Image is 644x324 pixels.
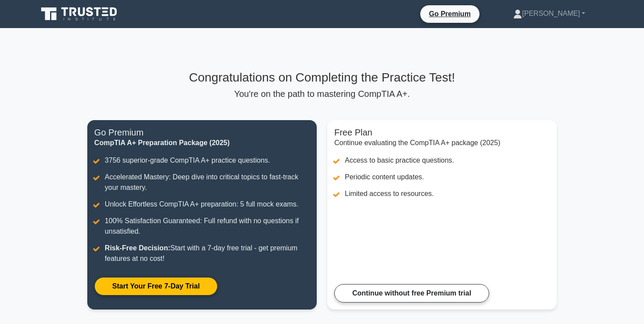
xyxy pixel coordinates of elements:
a: Go Premium [424,8,476,19]
a: Continue without free Premium trial [334,284,489,303]
a: Start Your Free 7-Day Trial [94,277,218,296]
p: You're on the path to mastering CompTIA A+. [87,89,557,99]
h3: Congratulations on Completing the Practice Test! [87,70,557,85]
a: [PERSON_NAME] [492,5,606,22]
